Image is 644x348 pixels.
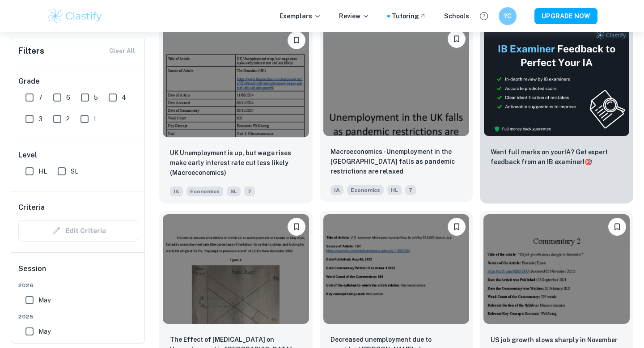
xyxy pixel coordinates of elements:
[47,7,103,25] img: Clastify logo
[288,31,305,49] button: Bookmark
[71,166,78,176] span: SL
[18,76,138,87] h6: Grade
[323,26,470,136] img: Economics IA example thumbnail: Macroeconomics - Unemployment in the UK
[94,93,98,102] span: 5
[66,93,70,102] span: 6
[347,185,384,195] span: Economics
[38,114,42,124] span: 3
[499,7,517,25] button: YC
[503,11,513,21] h6: YC
[18,45,44,57] h6: Filters
[339,11,369,21] p: Review
[483,214,630,324] img: Economics IA example thumbnail: US job growth slows sharply in November
[18,313,138,321] span: 2025
[480,24,633,204] a: ThumbnailWant full marks on yourIA? Get expert feedback from an IB examiner!
[476,8,491,24] button: Help and Feedback
[186,187,223,196] span: Economics
[330,185,343,195] span: IA
[38,93,42,102] span: 7
[66,114,70,124] span: 2
[387,185,402,195] span: HL
[244,187,255,196] span: 7
[448,30,466,48] button: Bookmark
[38,295,51,305] span: May
[18,263,138,281] h6: Session
[159,24,313,204] a: BookmarkUK Unemployment is up, but wage rises make early interest rate cut less likely (Macroecon...
[483,28,630,136] img: Thumbnail
[405,185,416,195] span: 7
[392,11,426,21] a: Tutoring
[170,148,302,178] p: UK Unemployment is up, but wage rises make early interest rate cut less likely (Macroeconomics)
[38,166,47,176] span: HL
[534,8,597,24] button: UPGRADE NOW
[163,28,309,137] img: Economics IA example thumbnail: UK Unemployment is up, but wage rises ma
[330,147,462,176] p: Macroeconomics - Unemployment in the UK falls as pandemic restrictions are relaxed
[18,281,138,289] span: 2026
[491,147,623,167] p: Want full marks on your IA ? Get expert feedback from an IB examiner!
[18,202,45,213] h6: Criteria
[122,93,126,102] span: 4
[444,11,469,21] a: Schools
[93,114,96,124] span: 1
[18,150,138,161] h6: Level
[320,24,473,204] a: BookmarkMacroeconomics - Unemployment in the UK falls as pandemic restrictions are relaxedIAEcono...
[38,327,51,336] span: May
[491,335,618,345] p: US job growth slows sharply in November
[170,187,183,196] span: IA
[448,218,466,236] button: Bookmark
[280,11,321,21] p: Exemplars
[163,214,309,324] img: Economics IA example thumbnail: The Effect of COVID-19 on Unemployment i
[323,214,470,324] img: Economics IA example thumbnail: Decreased unemployment due to president
[227,187,241,196] span: SL
[18,220,138,242] div: Criteria filters are unavailable when searching by topic
[288,218,305,236] button: Bookmark
[608,218,626,236] button: Bookmark
[585,158,592,166] span: 🎯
